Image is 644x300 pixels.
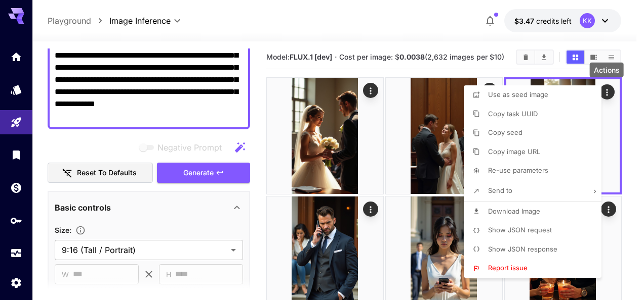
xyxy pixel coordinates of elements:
span: Show JSON request [488,226,552,234]
span: Download Image [488,207,540,215]
span: Show JSON response [488,245,557,253]
span: Use as seed image [488,90,548,98]
span: Re-use parameters [488,166,548,174]
div: Actions [590,63,624,77]
span: Report issue [488,264,528,272]
span: Copy seed [488,128,522,136]
span: Copy image URL [488,147,540,156]
span: Send to [488,186,512,194]
span: Copy task UUID [488,110,538,118]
